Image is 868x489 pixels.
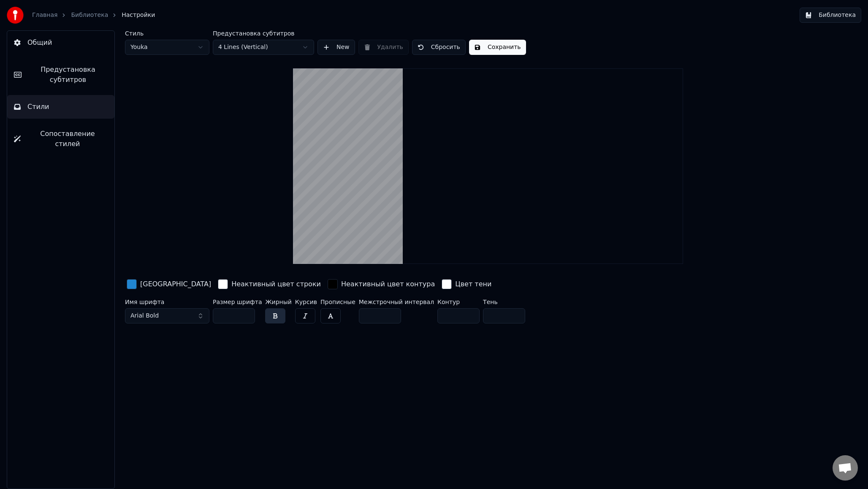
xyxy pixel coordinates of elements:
label: Стиль [125,30,209,36]
div: Цвет тени [455,279,491,289]
label: Размер шрифта [213,299,262,305]
div: Открытый чат [833,455,858,481]
label: Тень [483,299,525,305]
label: Прописные [320,299,355,305]
label: Контур [437,299,480,305]
label: Межстрочный интервал [359,299,434,305]
button: Неактивный цвет строки [216,277,323,291]
button: Сбросить [412,40,466,55]
span: Стили [27,102,49,112]
button: Сохранить [469,40,526,55]
button: Общий [7,31,114,54]
button: Библиотека [800,8,861,23]
button: [GEOGRAPHIC_DATA] [125,277,213,291]
nav: breadcrumb [32,11,155,19]
span: Arial Bold [130,312,159,320]
button: New [317,40,355,55]
button: Стили [7,95,114,119]
span: Настройки [122,11,155,19]
button: Предустановка субтитров [7,58,114,92]
label: Имя шрифта [125,299,209,305]
div: [GEOGRAPHIC_DATA] [140,279,211,289]
img: youka [7,7,24,24]
span: Сопоставление стилей [27,129,108,149]
button: Сопоставление стилей [7,122,114,156]
span: Общий [27,38,52,48]
a: Главная [32,11,57,19]
div: Неактивный цвет контура [341,279,435,289]
button: Неактивный цвет контура [326,277,437,291]
span: Предустановка субтитров [28,65,108,85]
button: Цвет тени [440,277,493,291]
a: Библиотека [71,11,108,19]
label: Жирный [265,299,291,305]
label: Предустановка субтитров [213,30,314,36]
div: Неактивный цвет строки [231,279,321,289]
label: Курсив [295,299,317,305]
